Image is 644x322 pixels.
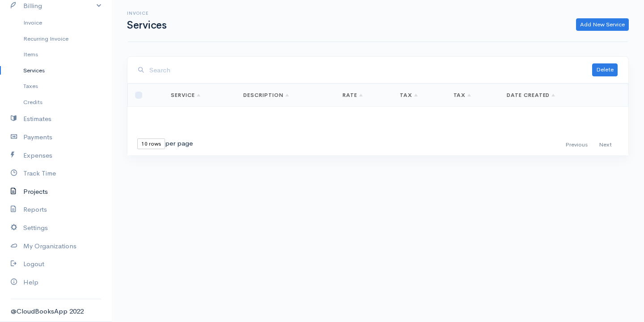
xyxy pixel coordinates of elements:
a: Add New Service [576,18,629,31]
a: Tax [453,92,471,99]
a: Date Created [507,92,555,99]
a: Tax [400,92,418,99]
div: @CloudBooksApp 2022 [11,306,101,317]
a: Description [243,92,289,99]
h1: Services [127,20,166,31]
a: Rate [343,92,363,99]
div: per page [137,138,193,149]
h6: Invoice [127,11,166,16]
input: Search [149,61,592,79]
button: Delete [592,63,618,76]
a: Service [171,92,200,99]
